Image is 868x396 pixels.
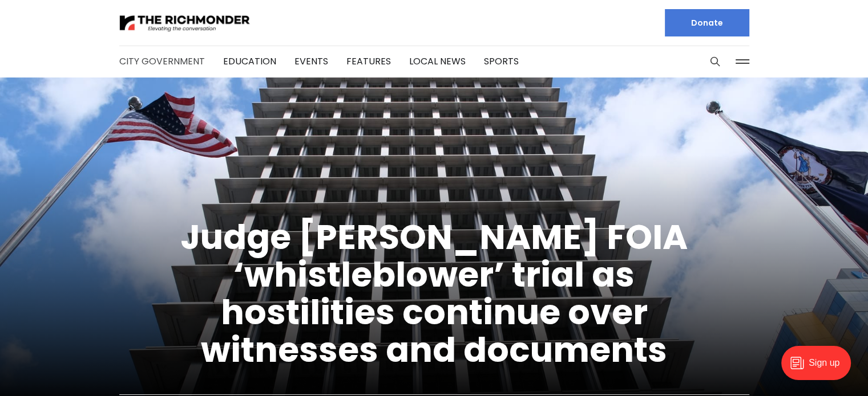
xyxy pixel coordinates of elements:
[409,55,466,68] a: Local News
[119,55,205,68] a: City Government
[223,55,276,68] a: Education
[180,213,688,374] a: Judge [PERSON_NAME] FOIA ‘whistleblower’ trial as hostilities continue over witnesses and documents
[346,55,391,68] a: Features
[772,340,868,396] iframe: portal-trigger
[294,55,328,68] a: Events
[665,9,749,36] a: Donate
[706,53,724,70] button: Search this site
[119,13,251,33] img: The Richmonder
[484,55,519,68] a: Sports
